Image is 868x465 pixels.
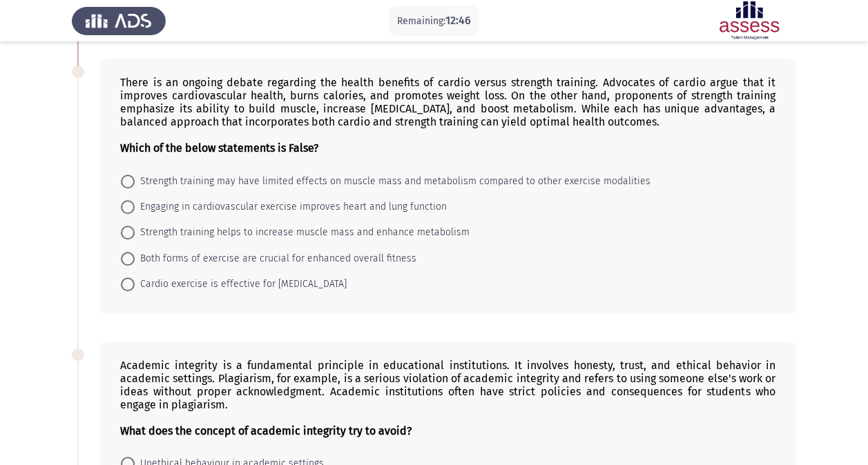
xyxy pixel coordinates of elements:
[120,424,412,437] b: What does the concept of academic integrity try to avoid?
[135,199,447,215] span: Engaging in cardiovascular exercise improves heart and lung function
[397,12,471,30] p: Remaining:
[135,276,347,293] span: Cardio exercise is effective for [MEDICAL_DATA]
[135,173,650,190] span: Strength training may have limited effects on muscle mass and metabolism compared to other exerci...
[72,1,166,40] img: Assess Talent Management logo
[120,76,775,155] div: There is an ongoing debate regarding the health benefits of cardio versus strength training. Advo...
[702,1,796,40] img: Assessment logo of ASSESS English Language Assessment (3 Module) (Ad - IB)
[120,359,775,437] div: Academic integrity is a fundamental principle in educational institutions. It involves honesty, t...
[135,250,416,267] span: Both forms of exercise are crucial for enhanced overall fitness
[135,224,470,241] span: Strength training helps to increase muscle mass and enhance metabolism
[120,141,318,155] b: Which of the below statements is False?
[445,14,471,27] span: 12:46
